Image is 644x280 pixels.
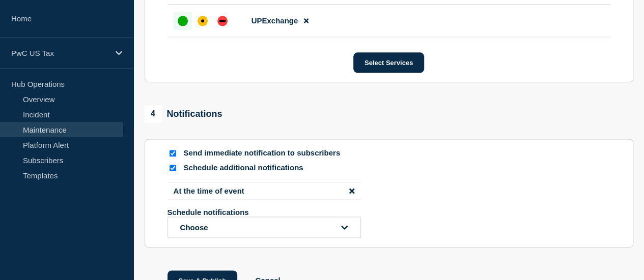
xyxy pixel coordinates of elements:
button: Select Services [353,52,424,73]
input: Send immediate notification to subscribers [170,150,176,157]
p: PwC US Tax [11,49,109,57]
button: disable notification At the time of event [349,186,354,195]
input: Schedule additional notifications [170,165,176,171]
p: Schedule additional notifications [184,163,347,173]
div: Notifications [145,105,222,122]
button: open dropdown [167,216,361,238]
span: 4 [145,105,162,122]
p: Send immediate notification to subscribers [184,148,347,158]
div: down [217,16,228,26]
div: up [178,16,188,26]
div: affected [198,16,208,26]
p: Schedule notifications [167,208,330,216]
li: At the time of event [167,182,361,200]
span: UPExchange [251,16,298,25]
